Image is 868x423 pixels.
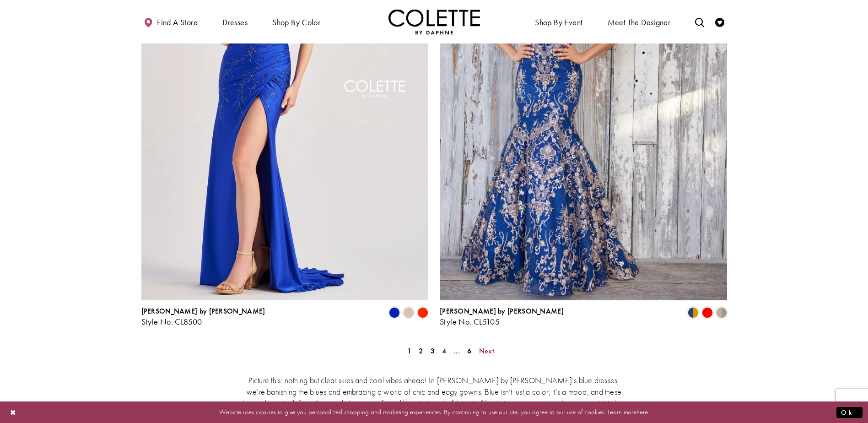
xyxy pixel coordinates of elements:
span: 4 [442,346,446,356]
span: Shop By Event [533,9,585,34]
button: Close Dialog [5,404,21,420]
span: 3 [431,346,435,356]
span: Find a store [157,18,198,27]
span: Style No. CL5105 [440,316,500,327]
a: Find a store [141,9,200,34]
p: Picture this: nothing but clear skies and cool vibes ahead! In [PERSON_NAME] by [PERSON_NAME]’s b... [240,374,629,420]
span: Dresses [220,9,250,34]
span: Shop by color [270,9,323,34]
span: 2 [419,346,423,356]
a: Visit Home Page [388,9,480,34]
a: Check Wishlist [713,9,727,34]
i: Scarlet [417,307,428,318]
a: here [636,407,648,417]
span: [PERSON_NAME] by [PERSON_NAME] [440,306,564,316]
a: ... [451,344,463,358]
span: 6 [467,346,471,356]
div: Colette by Daphne Style No. CL5105 [440,307,564,326]
a: Page 3 [428,344,437,358]
i: Red [702,307,713,318]
span: Shop By Event [535,18,582,27]
span: 1 [407,346,411,356]
a: Next Page [476,344,497,358]
span: Style No. CL8500 [141,316,202,327]
span: Dresses [222,18,248,27]
span: Meet the designer [608,18,671,27]
span: [PERSON_NAME] by [PERSON_NAME] [141,306,265,316]
img: Colette by Daphne [388,9,480,34]
a: Meet the designer [605,9,673,34]
i: Champagne [403,307,414,318]
span: Next [479,346,494,356]
p: Website uses cookies to give you personalized shopping and marketing experiences. By continuing t... [66,406,802,418]
a: Toggle search [693,9,706,34]
button: Submit Dialog [836,407,863,418]
span: Current Page [404,344,414,358]
i: Navy Blue/Gold [688,307,699,318]
a: Page 6 [464,344,474,358]
a: Page 2 [416,344,426,358]
i: Royal Blue [389,307,400,318]
span: Shop by color [272,18,320,27]
a: Page 4 [439,344,449,358]
div: Colette by Daphne Style No. CL8500 [141,307,265,326]
i: Gold/Pewter [716,307,727,318]
span: ... [454,346,460,356]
